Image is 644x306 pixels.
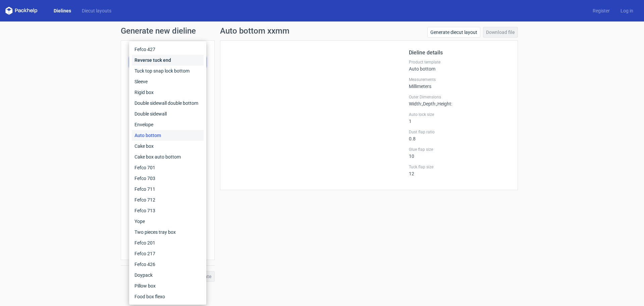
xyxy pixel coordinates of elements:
div: Fefco 703 [132,173,204,184]
label: Dust flap ratio [409,129,509,135]
div: Millimeters [409,77,509,89]
div: 10 [409,147,509,159]
div: Doypack [132,270,204,280]
a: Dielines [48,7,76,14]
a: Diecut layouts [76,7,117,14]
h1: Generate new dieline [121,27,523,35]
label: Auto lock size [409,112,509,117]
div: 0.8 [409,129,509,141]
div: Two pieces tray box [132,227,204,237]
h1: Auto bottom xxmm [220,27,289,35]
div: Auto bottom [132,130,204,141]
label: Product template [409,59,509,65]
div: Fefco 711 [132,184,204,194]
div: Fefco 217 [132,248,204,259]
h2: Dieline details [409,49,509,57]
div: Cake box auto bottom [132,151,204,162]
div: Food box flexo [132,291,204,302]
a: Log in [615,7,639,14]
div: Fefco 701 [132,162,204,173]
div: Fefco 426 [132,259,204,270]
a: Register [587,7,615,14]
label: Glue flap size [409,147,509,152]
div: Auto bottom [409,59,509,72]
div: 12 [409,164,509,176]
label: Tuck flap size [409,164,509,170]
div: Reverse tuck end [132,55,204,65]
span: , Depth : [422,101,436,106]
label: Measurements [409,77,509,82]
div: Double sidewall double bottom [132,98,204,108]
div: Fefco 713 [132,205,204,216]
a: Generate diecut layout [427,27,480,38]
div: Envelope [132,119,204,130]
label: Outer Dimensions [409,94,509,100]
span: Width : [409,101,422,106]
div: Rigid box [132,87,204,98]
div: Fefco 712 [132,194,204,205]
div: Double sidewall [132,108,204,119]
div: Fefco 427 [132,44,204,55]
div: 1 [409,112,509,124]
div: Cake box [132,141,204,151]
div: Sleeve [132,76,204,87]
div: Fefco 201 [132,237,204,248]
div: Tuck top snap lock bottom [132,65,204,76]
div: Yope [132,216,204,227]
div: Pillow box [132,280,204,291]
span: , Height : [436,101,452,106]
